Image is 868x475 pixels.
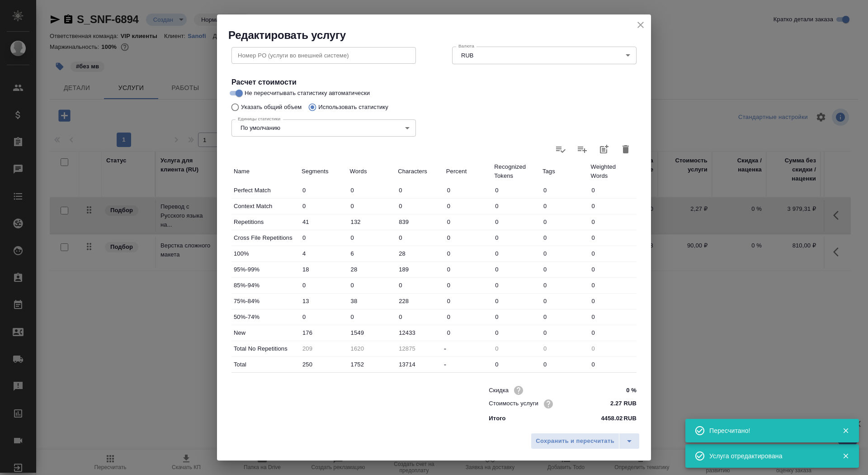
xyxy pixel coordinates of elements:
[299,263,348,276] input: ✎ Введи что-нибудь
[234,249,297,258] p: 100%
[234,265,297,274] p: 95%-99%
[299,294,348,308] input: ✎ Введи что-нибудь
[231,77,637,88] h4: Расчет стоимости
[234,218,297,227] p: Repetitions
[492,310,540,323] input: ✎ Введи что-нибудь
[234,281,297,290] p: 85%-94%
[492,263,540,276] input: ✎ Введи что-нибудь
[540,358,589,371] input: ✎ Введи что-нибудь
[299,199,348,213] input: ✎ Введи что-нибудь
[489,386,509,395] p: Скидка
[540,215,589,228] input: ✎ Введи что-нибудь
[492,215,540,228] input: ✎ Введи что-нибудь
[452,47,637,64] div: RUB
[444,359,492,370] div: -
[302,167,345,176] p: Segments
[601,414,623,423] p: 4458.02
[492,358,540,371] input: ✎ Введи что-нибудь
[634,18,647,32] button: close
[531,433,640,449] div: split button
[348,199,396,213] input: ✎ Введи что-нибудь
[489,414,505,423] p: Итого
[709,426,829,435] div: Пересчитано!
[238,124,283,132] button: По умолчанию
[540,199,589,213] input: ✎ Введи что-нибудь
[540,342,589,355] input: Пустое поле
[492,279,540,292] input: ✎ Введи что-нибудь
[494,162,538,180] p: Recognized Tokens
[444,326,492,339] input: ✎ Введи что-нибудь
[234,360,297,369] p: Total
[590,162,634,180] p: Weighted Words
[588,247,637,260] input: ✎ Введи что-нибудь
[299,215,348,228] input: ✎ Введи что-нибудь
[444,263,492,276] input: ✎ Введи что-нибудь
[396,310,444,323] input: ✎ Введи что-нибудь
[540,310,589,323] input: ✎ Введи что-нибудь
[540,231,589,244] input: ✎ Введи что-нибудь
[444,247,492,260] input: ✎ Введи что-нибудь
[836,427,855,435] button: Закрыть
[299,184,348,197] input: ✎ Введи что-нибудь
[348,326,396,339] input: ✎ Введи что-нибудь
[398,167,442,176] p: Characters
[588,342,637,355] input: Пустое поле
[550,138,571,160] label: Обновить статистику
[540,326,589,339] input: ✎ Введи что-нибудь
[540,279,589,292] input: ✎ Введи что-нибудь
[542,167,586,176] p: Tags
[540,294,589,308] input: ✎ Введи что-нибудь
[348,294,396,308] input: ✎ Введи что-нибудь
[299,310,348,323] input: ✎ Введи что-нибудь
[299,326,348,339] input: ✎ Введи что-нибудь
[603,397,637,410] input: ✎ Введи что-нибудь
[396,294,444,308] input: ✎ Введи что-нибудь
[396,342,444,355] input: Пустое поле
[234,186,297,195] p: Perfect Match
[444,294,492,308] input: ✎ Введи что-нибудь
[492,184,540,197] input: ✎ Введи что-нибудь
[615,138,637,160] button: Удалить статистику
[444,231,492,244] input: ✎ Введи что-нибудь
[299,279,348,292] input: ✎ Введи что-нибудь
[489,399,538,408] p: Стоимость услуги
[396,215,444,228] input: ✎ Введи что-нибудь
[396,263,444,276] input: ✎ Введи что-нибудь
[348,247,396,260] input: ✎ Введи что-нибудь
[299,342,348,355] input: Пустое поле
[588,358,637,371] input: ✎ Введи что-нибудь
[540,184,589,197] input: ✎ Введи что-нибудь
[444,279,492,292] input: ✎ Введи что-нибудь
[709,451,829,461] div: Услуга отредактирована
[588,279,637,292] input: ✎ Введи что-нибудь
[348,184,396,197] input: ✎ Введи что-нибудь
[245,89,370,98] span: Не пересчитывать статистику автоматически
[348,310,396,323] input: ✎ Введи что-нибудь
[444,199,492,213] input: ✎ Введи что-нибудь
[540,263,589,276] input: ✎ Введи что-нибудь
[396,326,444,339] input: ✎ Введи что-нибудь
[492,342,540,355] input: Пустое поле
[536,436,614,446] span: Сохранить и пересчитать
[444,343,492,354] div: -
[348,231,396,244] input: ✎ Введи что-нибудь
[492,294,540,308] input: ✎ Введи что-нибудь
[531,433,619,449] button: Сохранить и пересчитать
[396,358,444,371] input: ✎ Введи что-нибудь
[593,138,615,160] button: Добавить статистику в работы
[396,184,444,197] input: ✎ Введи что-нибудь
[492,199,540,213] input: ✎ Введи что-нибудь
[299,231,348,244] input: ✎ Введи что-нибудь
[492,326,540,339] input: ✎ Введи что-нибудь
[458,52,476,59] button: RUB
[348,263,396,276] input: ✎ Введи что-нибудь
[234,167,297,176] p: Name
[603,384,637,397] input: ✎ Введи что-нибудь
[444,215,492,228] input: ✎ Введи что-нибудь
[348,215,396,228] input: ✎ Введи что-нибудь
[588,199,637,213] input: ✎ Введи что-нибудь
[444,310,492,323] input: ✎ Введи что-нибудь
[588,294,637,308] input: ✎ Введи что-нибудь
[228,28,651,43] h2: Редактировать услугу
[588,184,637,197] input: ✎ Введи что-нибудь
